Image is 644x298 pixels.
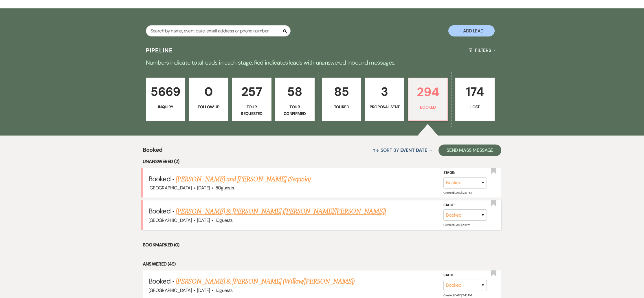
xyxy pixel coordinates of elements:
button: Send Mass Message [438,145,502,156]
span: Booked [148,174,170,183]
button: Sort By Event Date [370,142,434,158]
span: Created: [DATE] 2:43 PM [443,293,471,297]
li: Unanswered (2) [143,158,502,165]
input: Search by name, event date, email address or phone number [146,25,291,36]
li: Bookmarked (0) [143,241,502,249]
p: Tour Requested [236,104,268,117]
span: 10 guests [215,217,233,223]
a: 85Toured [322,78,362,121]
p: 5669 [150,82,182,101]
p: Toured [326,104,358,110]
span: Booked [148,277,170,286]
p: Proposal Sent [368,104,401,110]
span: Booked [148,206,170,215]
p: 3 [368,82,401,101]
span: [DATE] [197,217,210,223]
a: 3Proposal Sent [365,78,404,121]
button: + Add Lead [448,25,495,36]
span: Created: [DATE] 2:11 PM [443,223,470,227]
label: Stage: [443,202,487,208]
span: Event Date [400,147,427,153]
a: [PERSON_NAME] & [PERSON_NAME] (Willow/[PERSON_NAME]) [176,276,355,287]
span: [GEOGRAPHIC_DATA] [148,217,192,223]
p: Tour Confirmed [279,104,311,117]
li: Answered (49) [143,260,502,268]
label: Stage: [443,170,487,176]
h3: Pipeline [146,46,173,54]
p: 0 [192,82,225,101]
span: [DATE] [197,185,210,191]
span: Created: [DATE] 12:12 PM [443,191,471,195]
label: Stage: [443,272,487,279]
a: [PERSON_NAME] & [PERSON_NAME] ([PERSON_NAME]/[PERSON_NAME]) [176,206,386,217]
span: 10 guests [215,287,233,293]
span: [GEOGRAPHIC_DATA] [148,287,192,293]
p: 58 [279,82,311,101]
p: Inquiry [150,104,182,110]
a: 174Lost [455,78,495,121]
a: 58Tour Confirmed [275,78,315,121]
span: ↑↓ [373,147,379,153]
span: Booked [143,145,163,158]
p: Lost [459,104,491,110]
a: 5669Inquiry [146,78,186,121]
p: 174 [459,82,491,101]
a: 294Booked [408,78,448,121]
a: [PERSON_NAME] and [PERSON_NAME] (Sequoia) [176,174,311,184]
p: Booked [412,104,444,110]
p: 294 [412,82,444,102]
a: 0Follow Up [189,78,228,121]
span: [DATE] [197,287,210,293]
p: 257 [236,82,268,101]
a: 257Tour Requested [232,78,271,121]
span: 50 guests [215,185,234,191]
p: Follow Up [192,104,225,110]
p: 85 [326,82,358,101]
p: Numbers indicate total leads in each stage. Red indicates leads with unanswered inbound messages. [114,58,531,67]
span: [GEOGRAPHIC_DATA] [148,185,192,191]
button: Filters [467,43,498,58]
